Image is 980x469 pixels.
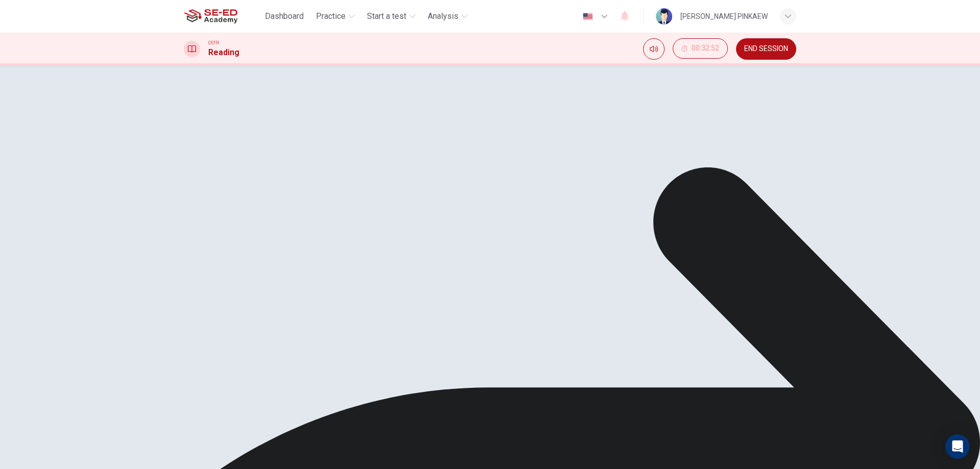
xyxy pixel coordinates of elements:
button: Analysis [424,7,472,26]
button: Dashboard [261,7,308,26]
span: END SESSION [744,45,788,53]
div: Open Intercom Messenger [945,434,970,459]
div: [PERSON_NAME] PINKAEW [680,10,768,22]
h1: Reading [208,46,239,59]
span: 00:32:52 [692,44,719,53]
a: SE-ED Academy logo [184,6,261,27]
img: Profile picture [656,8,672,24]
button: 00:32:52 [673,38,728,59]
span: Dashboard [265,10,304,22]
span: CEFR [208,39,219,46]
button: Practice [312,7,359,26]
span: Analysis [428,10,458,22]
button: Start a test [363,7,420,26]
img: en [581,13,594,20]
span: Practice [316,10,346,22]
img: SE-ED Academy logo [184,6,237,27]
div: Hide [673,38,728,60]
div: Mute [643,38,665,60]
button: END SESSION [736,38,796,60]
span: Start a test [367,10,406,22]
